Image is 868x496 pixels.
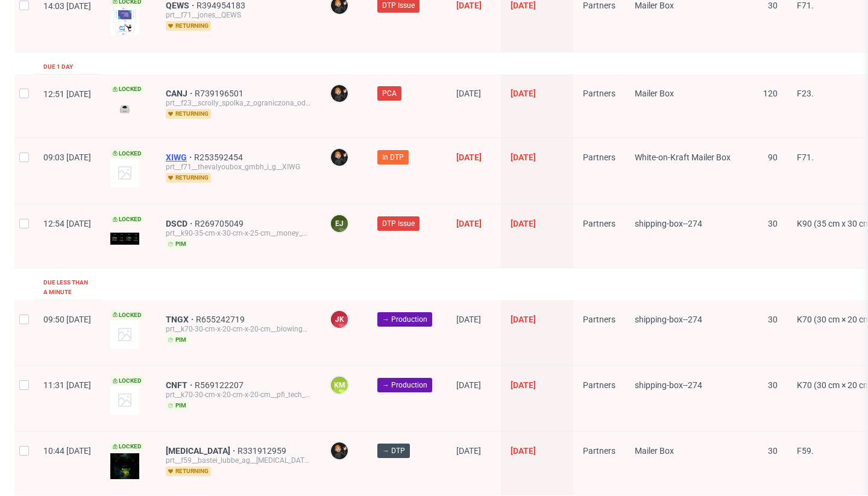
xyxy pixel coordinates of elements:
span: 09:03 [DATE] [43,152,91,162]
span: returning [166,466,211,476]
a: [MEDICAL_DATA] [166,446,237,456]
figcaption: JK [331,311,348,328]
a: R569122207 [195,380,246,390]
span: In DTP [382,152,404,163]
span: → DTP [382,445,405,456]
span: [DATE] [511,219,536,228]
div: prt__f59__bastei_lubbe_ag__[MEDICAL_DATA] [166,456,310,465]
span: → Production [382,314,427,325]
div: Due 1 day [43,62,73,72]
img: Dominik Grosicki [331,149,348,166]
span: [DATE] [456,315,481,324]
span: [DATE] [456,89,481,98]
span: 30 [768,315,778,324]
a: R394954183 [197,1,248,10]
span: shipping-box--274 [635,219,702,228]
span: Partners [583,446,615,456]
span: Partners [583,1,615,10]
div: prt__k70-30-cm-x-20-cm-x-20-cm__pfi_tech_s_r_l__CNFT [166,390,310,400]
div: prt__f71__jones__QEWS [166,10,310,20]
span: Locked [110,215,144,224]
span: Locked [110,442,144,451]
span: [DATE] [511,152,536,162]
span: shipping-box--274 [635,315,702,324]
span: pim [166,239,189,249]
span: Partners [583,89,615,98]
span: returning [166,21,211,31]
span: 30 [768,219,778,228]
img: version_two_editor_design.png [110,453,139,480]
span: 12:54 [DATE] [43,219,91,228]
img: Dominik Grosicki [331,442,348,459]
span: R253592454 [194,152,245,162]
a: R331912959 [237,446,289,456]
a: CNFT [166,380,195,390]
span: Locked [110,149,144,159]
div: prt__k90-35-cm-x-30-cm-x-25-cm__money_monster_sl__DSCD [166,228,310,238]
span: Mailer Box [635,1,674,10]
span: F59. [797,446,814,456]
span: [DATE] [456,152,482,162]
a: R269705049 [195,219,246,228]
span: Partners [583,315,615,324]
img: version_two_editor_design.png [110,7,139,36]
span: → Production [382,380,427,391]
a: XIWG [166,152,194,162]
span: [DATE] [456,380,481,390]
span: Mailer Box [635,446,674,456]
span: [DATE] [456,219,482,228]
span: 14:03 [DATE] [43,1,91,11]
span: Locked [110,310,144,320]
span: PCA [382,88,397,99]
span: 120 [763,89,778,98]
span: F71. [797,152,814,162]
figcaption: KM [331,377,348,394]
span: 09:50 [DATE] [43,315,91,324]
span: DTP Issue [382,218,415,229]
a: CANJ [166,89,195,98]
span: Partners [583,380,615,390]
span: [DATE] [511,380,536,390]
img: version_two_editor_design [110,101,139,117]
a: R739196501 [195,89,246,98]
a: QEWS [166,1,197,10]
div: prt__f23__scrolly_spolka_z_ograniczona_odpowiedzialnoscia__CANJ [166,98,310,108]
a: TNGX [166,315,196,324]
img: version_two_editor_design.png [110,233,139,245]
span: F23. [797,89,814,98]
span: 30 [768,1,778,10]
div: prt__k70-30-cm-x-20-cm-x-20-cm__biowings_s_r_l__TNGX [166,324,310,334]
figcaption: EJ [331,215,348,232]
span: returning [166,173,211,183]
span: Partners [583,152,615,162]
span: [DATE] [511,446,536,456]
a: R655242719 [196,315,247,324]
span: 90 [768,152,778,162]
a: DSCD [166,219,195,228]
div: prt__f71__thevalyoubox_gmbh_i_g__XIWG [166,162,310,172]
span: 12:51 [DATE] [43,89,91,99]
span: Locked [110,376,144,386]
span: [DATE] [511,89,536,98]
span: [DATE] [456,1,482,10]
span: 11:31 [DATE] [43,380,91,390]
span: shipping-box--274 [635,380,702,390]
span: Mailer Box [635,89,674,98]
span: White-on-Kraft Mailer Box [635,152,731,162]
span: returning [166,109,211,119]
span: pim [166,335,189,345]
div: Due less than a minute [43,278,91,297]
span: Partners [583,219,615,228]
span: pim [166,401,189,410]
